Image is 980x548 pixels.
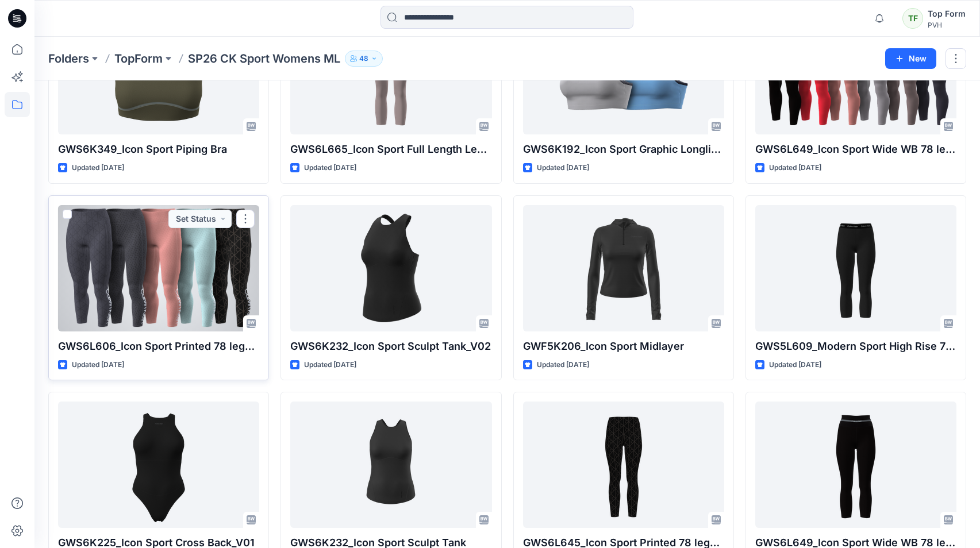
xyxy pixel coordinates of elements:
p: Updated [DATE] [769,162,821,174]
p: GWS6L665_Icon Sport Full Length Legging [290,141,491,157]
p: 48 [359,52,368,65]
p: SP26 CK Sport Womens ML [188,51,340,67]
a: Folders [48,51,89,67]
button: 48 [345,51,383,67]
p: GWS6K192_Icon Sport Graphic Longline Bra [523,141,724,157]
a: GWS5L609_Modern Sport High Rise 78 Legging [755,205,956,331]
p: Updated [DATE] [304,162,356,174]
p: Updated [DATE] [72,359,124,371]
a: TopForm [114,51,163,67]
p: Updated [DATE] [72,162,124,174]
p: Updated [DATE] [537,359,589,371]
p: GWS6L649_Icon Sport Wide WB 78 legging_V02 [755,141,956,157]
p: Updated [DATE] [769,359,821,371]
a: GWS6L645_Icon Sport Printed 78 legging_V01 [523,402,724,528]
p: Updated [DATE] [304,359,356,371]
a: GWS6L606_Icon Sport Printed 78 legging_V01 [58,205,259,331]
a: GWF5K206_Icon Sport Midlayer [523,205,724,331]
p: GWS6L606_Icon Sport Printed 78 legging_V01 [58,338,259,354]
div: PVH [928,21,966,29]
div: Top Form [928,7,966,21]
p: GWS5L609_Modern Sport High Rise 78 Legging [755,338,956,354]
a: GWS6K232_Icon Sport Sculpt Tank_V02 [290,205,491,331]
button: New [885,48,936,69]
a: GWS6K232_Icon Sport Sculpt Tank [290,402,491,528]
a: GWS6L649_Icon Sport Wide WB 78 legging [755,402,956,528]
p: GWS6K349_Icon Sport Piping Bra [58,141,259,157]
div: TF [902,8,923,29]
p: Updated [DATE] [537,162,589,174]
p: GWF5K206_Icon Sport Midlayer [523,338,724,354]
p: GWS6K232_Icon Sport Sculpt Tank_V02 [290,338,491,354]
a: GWS6K225_Icon Sport Cross Back_V01 [58,402,259,528]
